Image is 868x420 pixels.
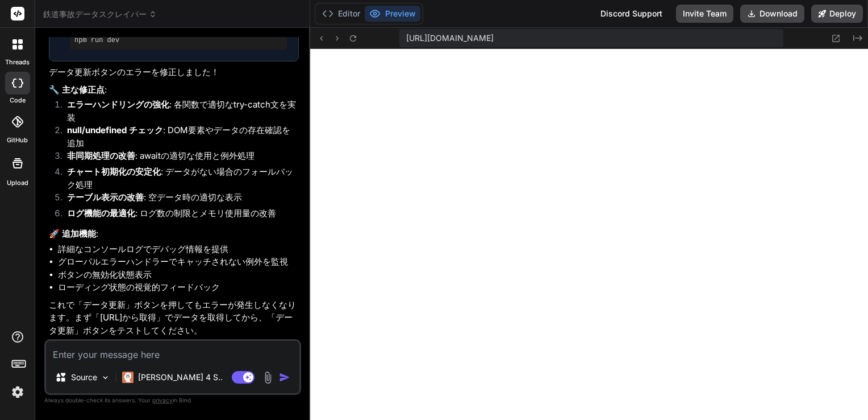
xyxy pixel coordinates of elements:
[58,124,299,150] li: : DOM要素やデータの存在確認を追加
[49,299,299,337] p: これで「データ更新」ボタンを押してもエラーが発生しなくなります。まず「[URL]から取得」でデータを取得してから、「データ更新」ボタンをテストしてください。
[58,191,299,207] li: : 空データ時の適切な表示
[67,125,163,135] strong: null/undefined チェック
[811,5,863,23] button: Deploy
[49,66,299,79] p: データ更新ボタンのエラーを修正しました！
[122,372,133,383] img: Claude 4 Sonnet
[58,207,299,223] li: : ログ数の制限とメモリ使用量の改善
[594,5,669,23] div: Discord Support
[58,150,299,166] li: : awaitの適切な使用と例外処理
[138,372,223,383] p: [PERSON_NAME] 4 S..
[58,243,299,256] li: 詳細なコンソールログでデバッグ情報を提供
[44,395,301,406] p: Always double-check its answers. Your in Bind
[49,84,299,97] p: :
[279,372,290,383] img: icon
[310,49,868,420] iframe: Preview
[67,166,161,177] strong: チャート初期化の安定化
[58,281,299,294] li: ローディング状態の視覚的フィードバック
[261,371,274,384] img: attachment
[10,96,26,105] label: code
[365,6,420,22] button: Preview
[8,382,27,402] img: settings
[676,5,733,23] button: Invite Team
[67,192,144,203] strong: テーブル表示の改善
[74,36,282,45] pre: npm run dev
[58,98,299,124] li: : 各関数で適切なtry-catch文を実装
[67,208,135,219] strong: ログ機能の最適化
[101,373,110,382] img: Pick Models
[43,9,157,20] span: 鉄道事故データスクレイパー
[67,150,135,161] strong: 非同期処理の改善
[49,228,299,241] p: :
[58,256,299,269] li: グローバルエラーハンドラーでキャッチされない例外を監視
[152,397,173,403] span: privacy
[71,372,97,383] p: Source
[740,5,804,23] button: Download
[67,99,169,110] strong: エラーハンドリングの強化
[406,32,494,44] span: [URL][DOMAIN_NAME]
[49,228,96,239] strong: 🚀 追加機能
[58,166,299,191] li: : データがない場合のフォールバック処理
[7,135,28,145] label: GitHub
[7,178,28,188] label: Upload
[318,6,365,22] button: Editor
[49,84,105,95] strong: 🔧 主な修正点
[58,269,299,282] li: ボタンの無効化状態表示
[5,57,30,67] label: threads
